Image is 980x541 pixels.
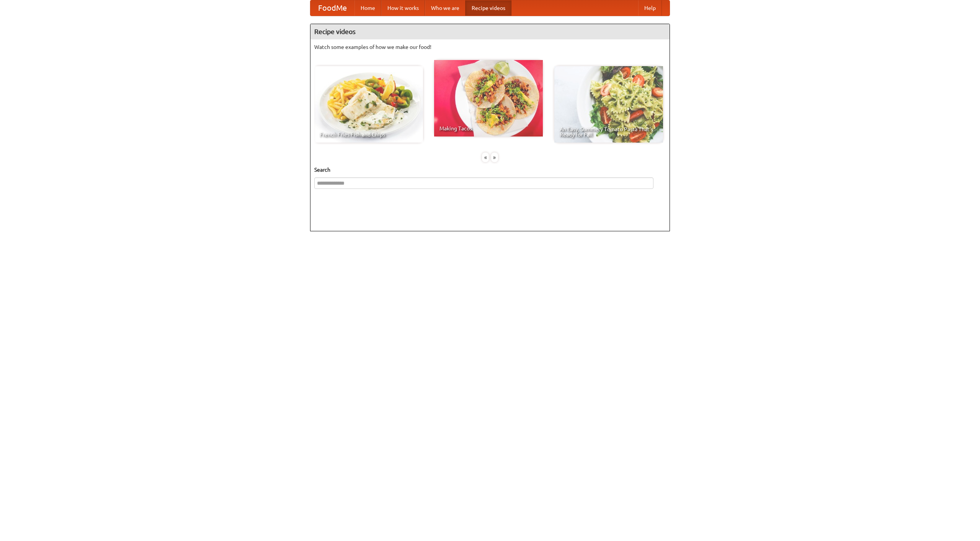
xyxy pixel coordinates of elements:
[425,0,465,16] a: Who we are
[310,0,354,16] a: FoodMe
[491,153,498,162] div: »
[314,166,666,174] h5: Search
[554,66,663,143] a: An Easy, Summery Tomato Pasta That's Ready for Fall
[482,153,489,162] div: «
[354,0,381,16] a: Home
[314,66,423,143] a: French Fries Fish and Chips
[310,24,670,39] h4: Recipe videos
[381,0,425,16] a: How it works
[638,0,662,16] a: Help
[439,126,537,131] span: Making Tacos
[560,127,658,137] span: An Easy, Summery Tomato Pasta That's Ready for Fall
[314,43,666,51] p: Watch some examples of how we make our food!
[465,0,511,16] a: Recipe videos
[320,132,418,137] span: French Fries Fish and Chips
[434,60,543,136] a: Making Tacos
